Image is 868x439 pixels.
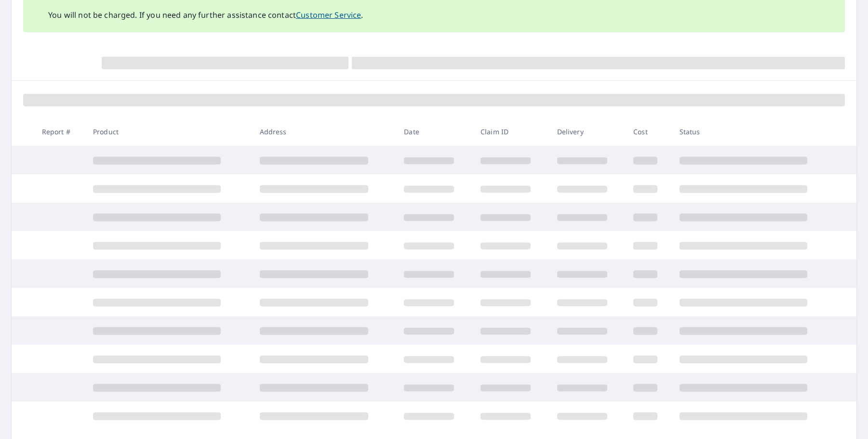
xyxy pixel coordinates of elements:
th: Address [252,117,397,146]
th: Cost [626,117,672,146]
th: Delivery [549,117,626,146]
a: Customer Service [296,10,361,20]
th: Status [672,117,839,146]
p: You will not be charged. If you need any further assistance contact . [48,9,363,21]
th: Report # [34,117,85,146]
th: Claim ID [473,117,549,146]
th: Date [396,117,473,146]
th: Product [85,117,252,146]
